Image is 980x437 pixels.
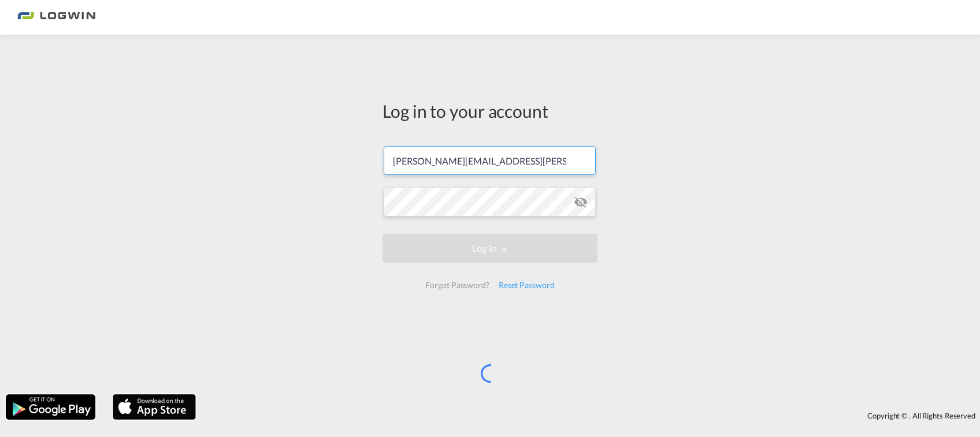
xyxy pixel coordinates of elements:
[5,393,96,421] img: google.png
[202,406,980,425] div: Copyright © . All Rights Reserved
[494,275,559,296] div: Reset Password
[17,5,95,31] img: 2761ae10d95411efa20a1f5e0282d2d7.png
[383,234,597,263] button: LOGIN
[384,146,596,175] input: Enter email/phone number
[112,393,197,421] img: apple.png
[574,195,588,209] md-icon: icon-eye-off
[421,275,493,296] div: Forgot Password?
[383,99,597,123] div: Log in to your account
